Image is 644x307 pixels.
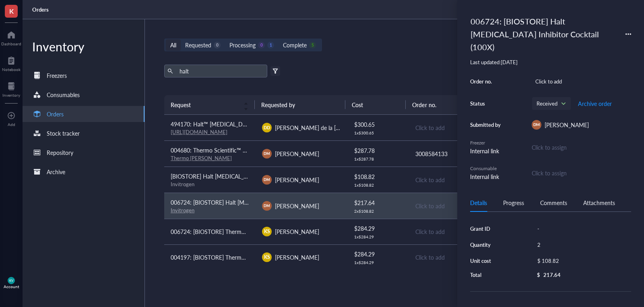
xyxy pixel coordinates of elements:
div: 1 x $ 284.29 [354,234,401,239]
div: Orders [47,110,64,118]
div: Internal link [470,172,502,181]
div: Freezers [47,71,67,80]
th: Requested by [255,95,345,114]
div: Status [470,100,502,107]
a: Dashboard [1,28,21,46]
span: K [9,6,14,16]
span: Archive order [578,100,612,107]
div: - [534,223,631,234]
span: KS [264,254,270,261]
a: Stock tracker [23,125,144,141]
div: 1 x $ 300.65 [354,130,401,135]
span: [PERSON_NAME] [275,202,319,210]
td: Click to add [408,167,500,193]
div: Last updated: [DATE] [470,59,631,66]
div: Attachments [583,198,615,207]
a: Invitrogen [171,206,194,214]
div: Click to assign [532,169,631,177]
div: 1 x $ 284.29 [354,260,401,265]
div: 0 [214,42,221,49]
div: Order no. [470,78,502,85]
div: 0 [258,42,265,49]
span: Received [537,100,565,107]
div: Click to add [415,123,493,132]
div: $ 108.82 [534,255,628,266]
span: DD [264,124,270,131]
a: Inventory [2,80,20,98]
a: Consumables [23,87,144,103]
span: KS [264,228,270,235]
td: Click to add [408,219,500,244]
div: Requested [185,41,211,49]
span: [PERSON_NAME] [275,228,319,236]
a: Thermo [PERSON_NAME] [171,154,232,162]
div: Freezer [470,139,502,146]
div: segmented control [164,39,322,51]
span: 004680: Thermo Scientific™ Halt™ [MEDICAL_DATA] and Phosphatase Inhibitor Cocktail, EDTA-free (100X) [171,146,438,154]
div: 5 [309,42,316,49]
div: 006724: [BIOSTORE] Halt [MEDICAL_DATA] Inhibitor Cocktail (100X) [467,13,621,55]
a: Freezers [23,67,144,83]
div: 1 [267,42,274,49]
div: Grant ID [470,225,511,232]
span: 004197: [BIOSTORE] Thermo Scientific Halt [MEDICAL_DATA] and Phosphatase Inhibitor Cocktail (100X) [171,253,433,261]
div: $ [537,271,540,279]
span: [PERSON_NAME] [275,253,319,261]
div: 1 x $ 287.78 [354,157,401,161]
span: 006724: [BIOSTORE] Thermo Scientific Halt [MEDICAL_DATA] and Phosphatase Inhibitor Cocktail (100X) [171,228,433,236]
div: Notebook [2,67,21,72]
div: Inventory [23,39,144,55]
div: $ 287.78 [354,146,401,155]
div: $ 217.64 [354,198,401,207]
div: Processing [229,41,256,49]
div: $ 284.29 [354,250,401,258]
input: Find orders in table [176,65,264,77]
th: Request [164,95,255,114]
div: Archive [47,167,65,176]
div: Internal link [470,146,502,155]
td: Click to add [408,244,500,270]
div: Dashboard [1,41,21,46]
a: Notebook [2,54,21,72]
div: Comments [540,198,567,207]
th: Cost [345,95,406,114]
div: Click to add [532,76,631,87]
div: $ 108.82 [354,172,401,181]
div: 2 x $ 108.82 [354,209,401,213]
div: Click to add [415,175,493,184]
span: DM [264,203,270,209]
a: Archive [23,164,144,180]
a: Repository [23,144,144,161]
div: Consumables [47,90,80,99]
div: Inventory [2,93,20,98]
div: Click to add [415,201,493,210]
div: Total [470,271,511,279]
div: $ 300.65 [354,120,401,129]
div: All [170,41,176,49]
div: 2 [534,239,631,250]
div: Repository [47,148,73,157]
span: KV [9,279,14,282]
div: Progress [503,198,524,207]
span: Request [171,100,239,109]
div: Details [470,198,487,207]
a: Orders [32,6,50,13]
div: Unit cost [470,257,511,264]
div: Submitted by [470,121,502,128]
div: Click to assign [532,143,631,152]
div: Click to add [415,227,493,236]
div: 3008584133 [415,149,493,158]
button: Archive order [578,97,612,110]
a: [URL][DOMAIN_NAME] [171,128,227,136]
div: 1 x $ 108.82 [354,183,401,187]
a: Orders [23,106,144,122]
span: [PERSON_NAME] [275,150,319,158]
div: Stock tracker [47,129,80,138]
div: Complete [283,41,307,49]
div: Account [4,284,19,289]
div: Add [8,122,15,127]
td: 3008584133 [408,140,500,167]
span: [PERSON_NAME] de la [PERSON_NAME] [275,124,378,132]
span: DM [264,177,270,183]
span: [BIOSTORE] Halt [MEDICAL_DATA] Inhibitor Cocktail [171,172,303,180]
